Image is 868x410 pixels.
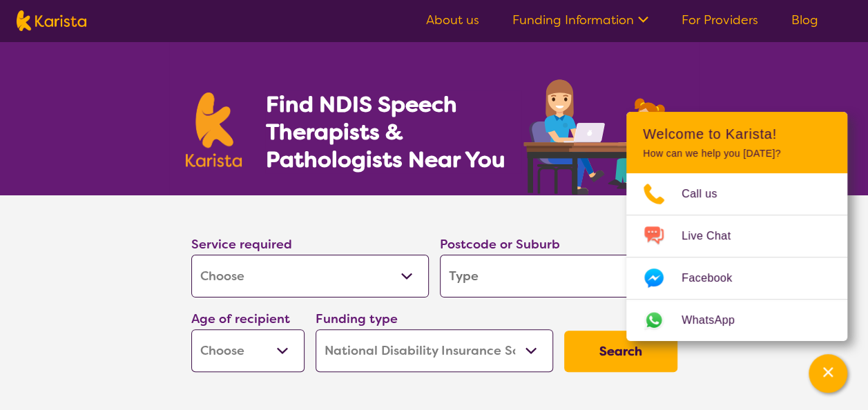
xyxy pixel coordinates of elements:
a: Funding Information [512,12,648,28]
p: How can we help you [DATE]? [643,148,831,159]
button: Channel Menu [809,354,847,393]
div: Channel Menu [626,112,847,341]
span: WhatsApp [682,310,751,331]
a: For Providers [682,12,758,28]
a: Web link opens in a new tab. [626,300,847,341]
label: Funding type [316,311,398,327]
img: Karista logo [186,92,242,167]
h2: Welcome to Karista! [643,126,831,142]
label: Postcode or Suburb [440,236,560,253]
label: Service required [191,236,292,253]
label: Age of recipient [191,311,290,327]
a: Blog [791,12,818,28]
ul: Choose channel [626,173,847,341]
span: Live Chat [682,226,747,246]
span: Call us [682,184,734,204]
img: Karista logo [17,10,86,31]
img: speech-therapy [512,75,683,195]
a: About us [426,12,479,28]
span: Facebook [682,268,749,289]
button: Search [564,331,677,372]
h1: Find NDIS Speech Therapists & Pathologists Near You [265,90,521,173]
input: Type [440,255,677,297]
